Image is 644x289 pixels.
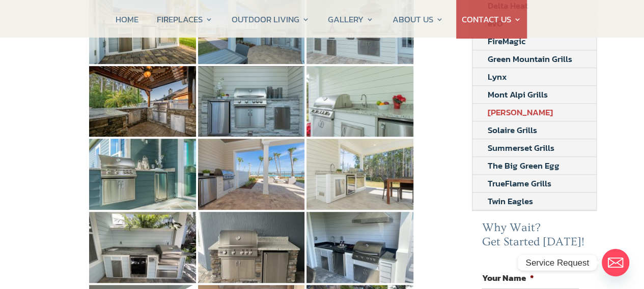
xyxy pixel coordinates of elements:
[472,86,563,103] a: Mont Alpi Grills
[472,192,548,210] a: Twin Eagles
[472,104,568,121] a: [PERSON_NAME]
[472,157,575,174] a: The Big Green Egg
[306,212,413,283] img: 14
[472,50,587,68] a: Green Mountain Grills
[89,212,196,283] img: 12
[198,212,305,283] img: 13
[472,121,552,139] a: Solaire Grills
[602,249,629,276] a: Email
[306,66,413,137] img: 8
[198,66,305,137] img: 7
[89,139,196,210] img: 9
[482,272,534,283] label: Your Name
[472,175,567,192] a: TrueFlame Grills
[472,33,541,50] a: FireMagic
[306,139,413,210] img: 11
[472,68,522,85] a: Lynx
[472,139,570,156] a: Summerset Grills
[89,66,196,137] img: 6
[482,221,586,254] h2: Why Wait? Get Started [DATE]!
[198,139,305,210] img: 10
